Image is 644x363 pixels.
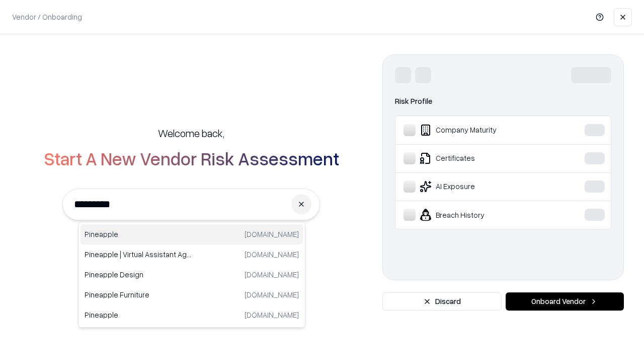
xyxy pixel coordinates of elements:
[404,180,554,193] div: AI Exposure
[158,126,224,140] h5: Welcome back,
[395,95,611,107] div: Risk Profile
[85,229,192,239] p: Pineapple
[245,269,299,280] p: [DOMAIN_NAME]
[404,124,554,136] div: Company Maturity
[85,310,192,320] p: Pineapple
[404,209,554,221] div: Breach History
[245,310,299,320] p: [DOMAIN_NAME]
[404,152,554,164] div: Certificates
[85,249,192,260] p: Pineapple | Virtual Assistant Agency
[44,148,339,168] h2: Start A New Vendor Risk Assessment
[245,289,299,300] p: [DOMAIN_NAME]
[245,229,299,239] p: [DOMAIN_NAME]
[245,249,299,260] p: [DOMAIN_NAME]
[382,292,502,311] button: Discard
[78,222,305,328] div: Suggestions
[85,269,192,280] p: Pineapple Design
[12,12,82,22] p: Vendor / Onboarding
[506,292,624,311] button: Onboard Vendor
[85,289,192,300] p: Pineapple Furniture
